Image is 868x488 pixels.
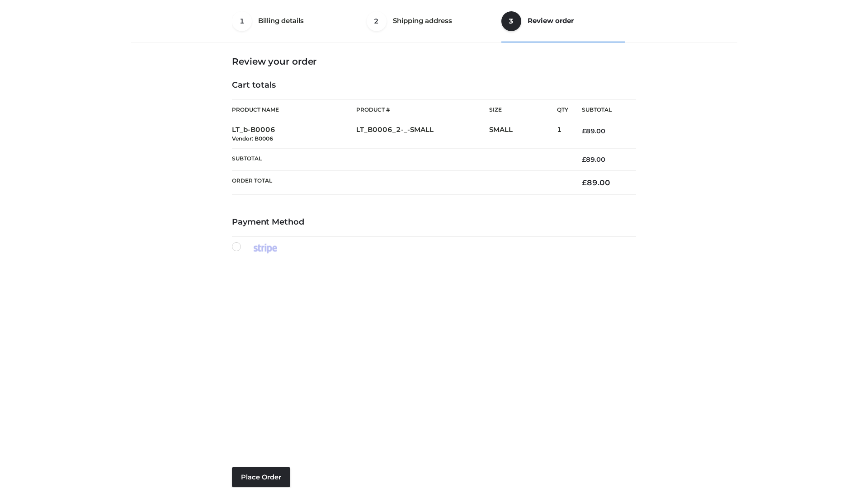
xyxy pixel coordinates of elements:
th: Size [489,100,552,120]
td: LT_b-B0006 [232,120,356,149]
h3: Review your order [232,56,636,67]
button: Place order [232,467,290,487]
bdi: 89.00 [582,127,605,135]
th: Product Name [232,99,356,120]
th: Subtotal [568,100,636,120]
small: Vendor: B0006 [232,135,273,142]
td: 1 [557,120,568,149]
span: £ [582,178,587,187]
td: LT_B0006_2-_-SMALL [356,120,489,149]
bdi: 89.00 [582,178,610,187]
iframe: Secure payment input frame [230,252,634,450]
th: Order Total [232,171,568,195]
span: £ [582,127,586,135]
td: SMALL [489,120,557,149]
bdi: 89.00 [582,155,605,164]
span: £ [582,155,586,164]
th: Product # [356,99,489,120]
h4: Payment Method [232,217,636,227]
th: Subtotal [232,148,568,170]
th: Qty [557,99,568,120]
h4: Cart totals [232,80,636,90]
